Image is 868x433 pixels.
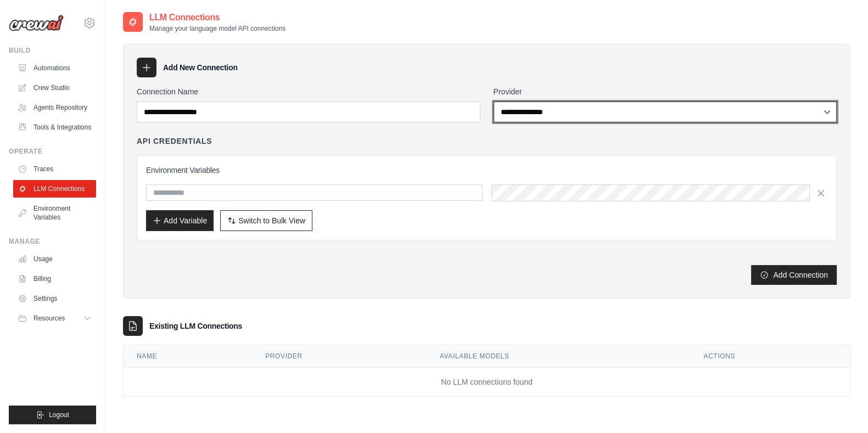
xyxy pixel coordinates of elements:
[13,119,96,136] a: Tools & Integrations
[238,215,305,226] span: Switch to Bulk View
[690,345,850,368] th: Actions
[124,345,252,368] th: Name
[252,345,427,368] th: Provider
[146,210,214,231] button: Add Variable
[124,368,850,397] td: No LLM connections found
[9,237,96,246] div: Manage
[9,46,96,55] div: Build
[751,265,837,285] button: Add Connection
[427,345,690,368] th: Available Models
[9,406,96,424] button: Logout
[149,11,285,24] h2: LLM Connections
[9,147,96,156] div: Operate
[13,290,96,307] a: Settings
[13,99,96,116] a: Agents Repository
[220,210,312,231] button: Switch to Bulk View
[13,250,96,268] a: Usage
[137,86,480,97] label: Connection Name
[163,62,238,73] h3: Add New Connection
[33,314,65,323] span: Resources
[149,24,285,33] p: Manage your language model API connections
[149,320,242,331] h3: Existing LLM Connections
[146,165,827,176] h3: Environment Variables
[13,270,96,288] a: Billing
[13,200,96,226] a: Environment Variables
[494,86,837,97] label: Provider
[13,310,96,327] button: Resources
[9,15,64,31] img: Logo
[13,160,96,178] a: Traces
[13,59,96,77] a: Automations
[13,180,96,198] a: LLM Connections
[49,410,69,419] span: Logout
[137,136,212,147] h4: API Credentials
[13,79,96,97] a: Crew Studio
